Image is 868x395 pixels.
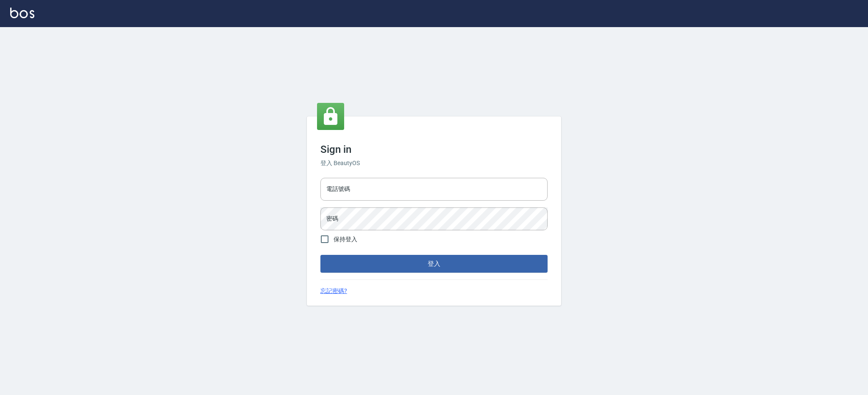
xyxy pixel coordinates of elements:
[320,255,548,273] button: 登入
[334,235,357,244] span: 保持登入
[320,159,548,168] h6: 登入 BeautyOS
[320,287,347,296] a: 忘記密碼?
[320,144,548,155] h3: Sign in
[10,8,34,18] img: Logo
